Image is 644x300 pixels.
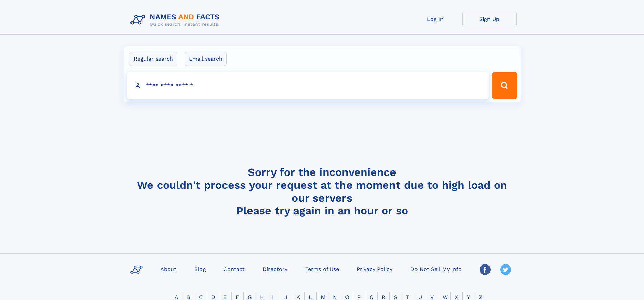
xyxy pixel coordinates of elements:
input: search input [127,72,489,99]
img: Facebook [480,264,491,275]
a: Log In [408,11,462,27]
a: Sign Up [462,11,517,27]
a: Do Not Sell My Info [408,264,464,274]
img: Logo Names and Facts [128,11,225,29]
a: Terms of Use [303,264,342,274]
a: Blog [192,264,209,274]
label: Regular search [129,52,177,66]
label: Email search [185,52,227,66]
a: About [158,264,179,274]
h4: Sorry for the inconvenience We couldn't process your request at the moment due to high load on ou... [128,166,517,217]
a: Privacy Policy [354,264,395,274]
a: Directory [260,264,290,274]
button: Search Button [492,72,517,99]
img: Twitter [500,264,511,275]
a: Contact [221,264,247,274]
